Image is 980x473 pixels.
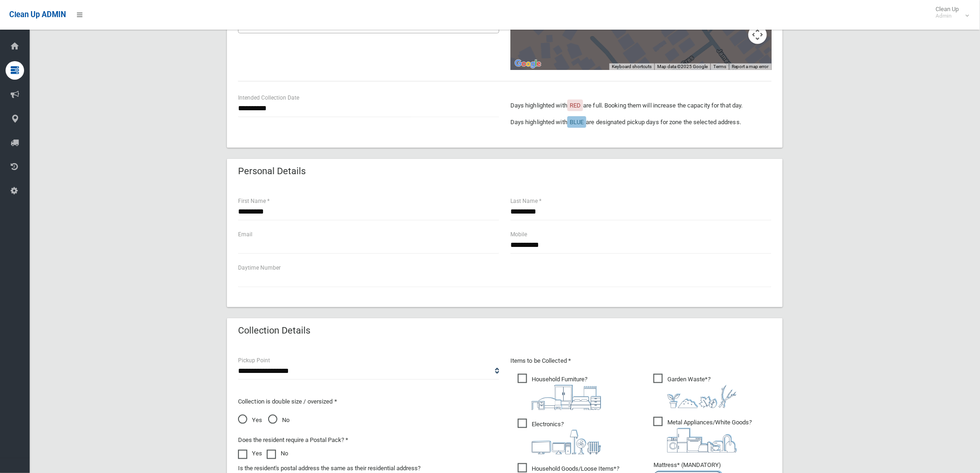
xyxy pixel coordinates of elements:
[931,6,968,19] span: Clean Up
[532,430,601,454] img: 394712a680b73dbc3d2a6a3a7ffe5a07.png
[713,64,726,69] a: Terms (opens in new tab)
[227,162,317,180] header: Personal Details
[612,63,652,70] button: Keyboard shortcuts
[268,415,289,426] span: No
[238,435,348,446] label: Does the resident require a Postal Pack? *
[513,58,543,70] a: Open this area in Google Maps (opens a new window)
[518,374,601,410] span: Household Furniture
[667,376,737,408] i: ?
[732,64,769,69] a: Report a map error
[510,355,772,366] p: Items to be Collected *
[532,376,601,410] i: ?
[657,64,708,69] span: Map data ©2025 Google
[238,415,262,426] span: Yes
[667,419,752,453] i: ?
[518,419,601,454] span: Electronics
[510,117,772,128] p: Days highlighted with are designated pickup days for zone the selected address.
[653,417,752,453] span: Metal Appliances/White Goods
[513,58,543,70] img: Google
[238,448,262,459] label: Yes
[570,119,584,126] span: BLUE
[570,102,581,109] span: RED
[748,25,767,44] button: Map camera controls
[227,322,321,340] header: Collection Details
[9,10,66,19] span: Clean Up ADMIN
[510,100,772,111] p: Days highlighted with are full. Booking them will increase the capacity for that day.
[653,374,737,408] span: Garden Waste*
[238,396,499,407] p: Collection is double size / oversized *
[667,428,737,453] img: 36c1b0289cb1767239cdd3de9e694f19.png
[936,13,959,19] small: Admin
[532,421,601,454] i: ?
[667,385,737,408] img: 4fd8a5c772b2c999c83690221e5242e0.png
[532,385,601,410] img: aa9efdbe659d29b613fca23ba79d85cb.png
[267,448,288,459] label: No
